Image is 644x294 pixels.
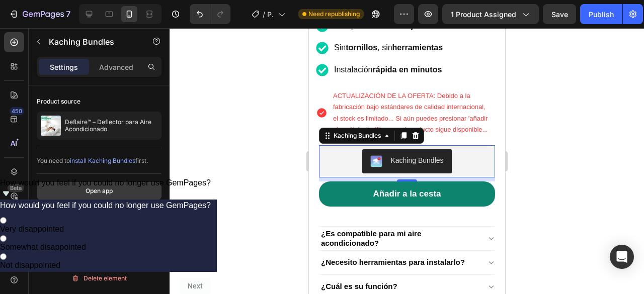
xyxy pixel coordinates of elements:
span: Need republishing [308,10,360,19]
img: product feature img [41,116,61,136]
span: install Kaching Bundles [70,157,135,164]
span: 1 product assigned [451,9,516,20]
span: Save [551,10,568,19]
span: / [263,9,265,20]
span: Product Page - [DATE] 12:56:15 [267,9,274,20]
div: Undo/Redo [190,4,230,24]
div: Product source [37,97,80,106]
p: 7 [66,8,70,20]
iframe: Design area [309,28,505,294]
button: 1 product assigned [442,4,539,24]
button: 7 [4,4,75,24]
div: 450 [10,107,24,115]
div: Publish [589,9,614,20]
p: Advanced [99,62,133,72]
p: Kaching Bundles [49,36,134,48]
div: You need to first. [37,156,162,165]
button: Save [543,4,576,24]
button: Publish [580,4,622,24]
div: Open Intercom Messenger [610,245,634,269]
p: Settings [50,62,78,72]
p: Deflaire™ – Deflector para Aire Acondicionado [65,119,157,133]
